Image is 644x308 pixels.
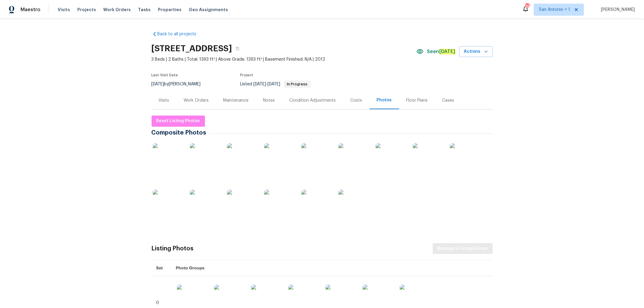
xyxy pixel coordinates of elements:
span: Work Orders [103,7,131,13]
th: Set [152,260,171,276]
div: Photos [377,97,392,103]
em: [DATE] [439,49,456,54]
h2: [STREET_ADDRESS] [152,46,232,52]
span: Listed [240,82,311,86]
span: Manage in Google Drive [437,245,488,252]
button: Actions [459,46,493,57]
span: [DATE] [254,82,266,86]
span: Reset Listing Photos [156,117,200,125]
span: [DATE] [152,82,164,86]
span: Maestro [21,7,40,13]
span: - [254,82,280,86]
span: Properties [158,7,181,13]
span: Composite Photos [152,130,210,136]
div: Costs [351,97,362,103]
span: Actions [464,48,488,56]
a: Back to all projects [152,31,210,37]
div: by [PERSON_NAME] [152,81,208,88]
span: In Progress [285,82,310,86]
span: San Antonio + 1 [539,7,570,13]
span: Visits [58,7,70,13]
div: Visits [159,97,169,103]
div: Work Orders [184,97,209,103]
div: Cases [442,97,454,103]
span: 3 Beds | 2 Baths | Total: 1393 ft² | Above Grade: 1393 ft² | Basement Finished: N/A | 2012 [152,56,416,62]
div: Maintenance [223,97,249,103]
button: Manage in Google Drive [433,243,493,254]
span: Seen [427,49,456,55]
button: Copy Address [232,43,243,54]
span: Last Visit Date [152,73,178,77]
div: Notes [263,97,275,103]
div: 26 [525,4,529,10]
span: Project [240,73,254,77]
div: Floor Plans [406,97,428,103]
th: Photo Groups [171,260,493,276]
span: [DATE] [268,82,280,86]
span: Tasks [138,8,151,12]
div: Listing Photos [152,246,194,252]
button: Reset Listing Photos [152,116,205,127]
span: [PERSON_NAME] [598,7,635,13]
span: Geo Assignments [189,7,228,13]
span: Projects [77,7,96,13]
div: Condition Adjustments [290,97,336,103]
